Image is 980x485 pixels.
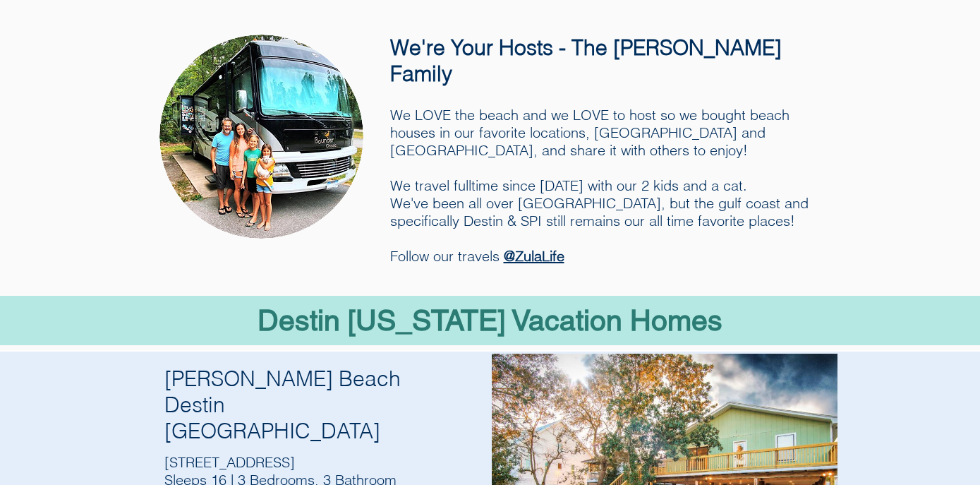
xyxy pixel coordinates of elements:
[390,35,782,87] span: We're Your Hosts - The [PERSON_NAME] Family
[164,366,418,444] h4: [PERSON_NAME] Beach Destin [GEOGRAPHIC_DATA]
[258,304,722,337] span: Destin [US_STATE] Vacation Homes
[164,453,418,471] h5: [STREET_ADDRESS]
[390,106,809,265] span: We LOVE the beach and we LOVE to host so we bought beach houses in our favorite locations, [GEOGR...
[159,35,363,239] img: Erez Weinstein, Shirly Weinstein, Zula Life
[504,247,564,265] a: @ZulaLife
